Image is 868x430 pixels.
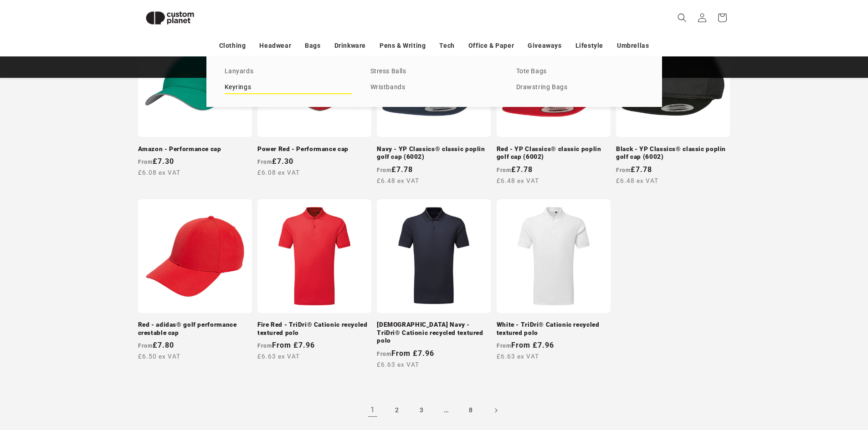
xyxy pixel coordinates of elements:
summary: Search [672,8,692,28]
a: Bags [305,38,320,54]
a: Headwear [259,38,291,54]
a: Clothing [219,38,246,54]
a: Office & Paper [468,38,514,54]
a: Pens & Writing [380,38,426,54]
a: Page 2 [387,400,407,420]
a: Navy - YP Classics® classic poplin golf cap (6002) [377,145,491,161]
a: Page 8 [461,400,481,420]
a: Power Red - Performance cap [257,145,371,153]
a: Black - YP Classics® classic poplin golf cap (6002) [616,145,730,161]
a: Giveaways [528,38,561,54]
img: Custom Planet [138,4,202,32]
a: Umbrellas [617,38,649,54]
a: White - TriDri® Cationic recycled textured polo [497,321,611,337]
a: Page 3 [412,400,432,420]
a: Red - adidas® golf performance crestable cap [138,321,252,337]
a: [DEMOGRAPHIC_DATA] Navy - TriDri® Cationic recycled textured polo [377,321,491,345]
a: Page 1 [363,400,383,420]
a: Fire Red - TriDri® Cationic recycled textured polo [257,321,371,337]
a: Drawstring Bags [516,81,644,94]
a: Lifestyle [575,38,603,54]
a: Keyrings [225,81,352,94]
a: Next page [486,400,506,420]
a: Tech [439,38,454,54]
span: … [437,400,457,420]
nav: Pagination [138,400,730,420]
a: Drinkware [334,38,366,54]
a: Wristbands [370,81,498,94]
a: Lanyards [225,66,352,78]
a: Tote Bags [516,66,644,78]
a: Red - YP Classics® classic poplin golf cap (6002) [497,145,611,161]
a: Stress Balls [370,66,498,78]
iframe: Chat Widget [716,332,868,430]
a: Amazon - Performance cap [138,145,252,153]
